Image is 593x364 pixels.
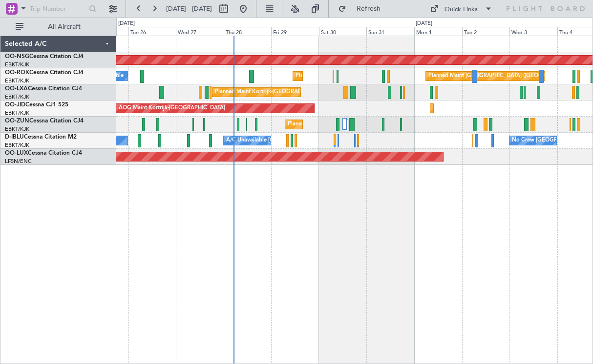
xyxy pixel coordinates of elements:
div: Planned Maint Kortrijk-[GEOGRAPHIC_DATA] [215,85,329,100]
a: EBKT/KJK [5,125,29,133]
button: All Aircraft [11,19,106,35]
a: LFSN/ENC [5,158,32,165]
span: OO-ZUN [5,118,29,124]
span: OO-ROK [5,70,29,76]
a: OO-ROKCessna Citation CJ4 [5,70,84,76]
span: All Aircraft [25,23,103,30]
span: OO-NSG [5,54,29,60]
a: EBKT/KJK [5,61,29,68]
span: [DATE] - [DATE] [166,4,212,13]
div: Thu 28 [224,27,272,36]
div: [DATE] [416,20,432,28]
div: Tue 26 [128,27,176,36]
div: Fri 29 [271,27,319,36]
div: Wed 3 [509,27,557,36]
div: Planned Maint Kortrijk-[GEOGRAPHIC_DATA] [296,69,409,83]
span: OO-LXA [5,86,28,92]
a: D-IBLUCessna Citation M2 [5,134,77,140]
button: Quick Links [425,1,497,17]
span: Refresh [348,5,389,12]
a: OO-LXACessna Citation CJ4 [5,86,82,92]
a: OO-LUXCessna Citation CJ4 [5,150,82,156]
a: EBKT/KJK [5,142,29,149]
div: A/C Unavailable [GEOGRAPHIC_DATA]-[GEOGRAPHIC_DATA] [226,133,382,148]
div: Planned Maint Kortrijk-[GEOGRAPHIC_DATA] [433,101,547,116]
div: Wed 27 [176,27,224,36]
a: EBKT/KJK [5,77,29,84]
div: AOG Maint Kortrijk-[GEOGRAPHIC_DATA] [119,101,225,116]
a: EBKT/KJK [5,109,29,117]
button: Refresh [334,1,392,17]
div: Sun 31 [366,27,414,36]
div: Planned Maint [GEOGRAPHIC_DATA] ([GEOGRAPHIC_DATA]) [428,69,582,83]
span: OO-LUX [5,150,28,156]
a: OO-NSGCessna Citation CJ4 [5,54,84,60]
a: EBKT/KJK [5,93,29,101]
a: OO-ZUNCessna Citation CJ4 [5,118,84,124]
div: Quick Links [445,5,478,15]
div: [DATE] [118,20,135,28]
span: OO-JID [5,102,25,108]
div: Tue 2 [462,27,510,36]
a: OO-JIDCessna CJ1 525 [5,102,68,108]
div: Mon 1 [414,27,462,36]
div: Planned Maint Kortrijk-[GEOGRAPHIC_DATA] [288,117,402,132]
input: Trip Number [30,1,86,16]
span: D-IBLU [5,134,24,140]
div: Sat 30 [319,27,367,36]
